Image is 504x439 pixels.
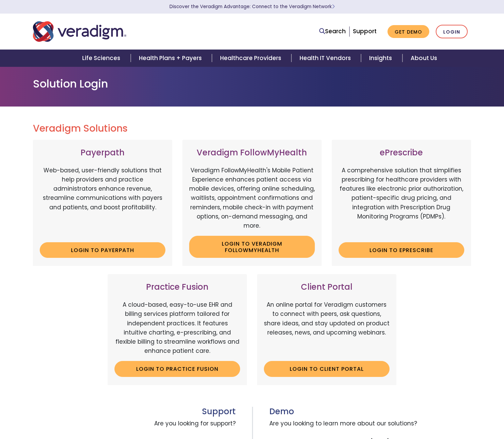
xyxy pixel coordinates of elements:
[189,166,315,230] p: Veradigm FollowMyHealth's Mobile Patient Experience enhances patient access via mobile devices, o...
[114,361,240,377] a: Login to Practice Fusion
[353,27,377,35] a: Support
[402,50,445,67] a: About Us
[40,148,165,158] h3: Payerpath
[264,361,390,377] a: Login to Client Portal
[74,50,130,67] a: Life Sciences
[33,77,471,90] h1: Solution Login
[264,300,390,356] p: An online portal for Veradigm customers to connect with peers, ask questions, share ideas, and st...
[131,50,212,67] a: Health Plans + Payers
[361,50,402,67] a: Insights
[114,282,240,292] h3: Practice Fusion
[436,25,468,39] a: Login
[339,166,464,237] p: A comprehensive solution that simplifies prescribing for healthcare providers with features like ...
[33,407,236,417] h3: Support
[169,3,335,10] a: Discover the Veradigm Advantage: Connect to the Veradigm NetworkLearn More
[291,50,361,67] a: Health IT Vendors
[269,407,471,417] h3: Demo
[189,148,315,158] h3: Veradigm FollowMyHealth
[114,300,240,356] p: A cloud-based, easy-to-use EHR and billing services platform tailored for independent practices. ...
[212,50,291,67] a: Healthcare Providers
[33,123,471,134] h2: Veradigm Solutions
[264,282,390,292] h3: Client Portal
[33,20,126,43] img: Veradigm logo
[40,166,165,237] p: Web-based, user-friendly solutions that help providers and practice administrators enhance revenu...
[319,27,346,36] a: Search
[388,25,429,38] a: Get Demo
[339,242,464,258] a: Login to ePrescribe
[339,148,464,158] h3: ePrescribe
[189,236,315,258] a: Login to Veradigm FollowMyHealth
[40,242,165,258] a: Login to Payerpath
[332,3,335,10] span: Learn More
